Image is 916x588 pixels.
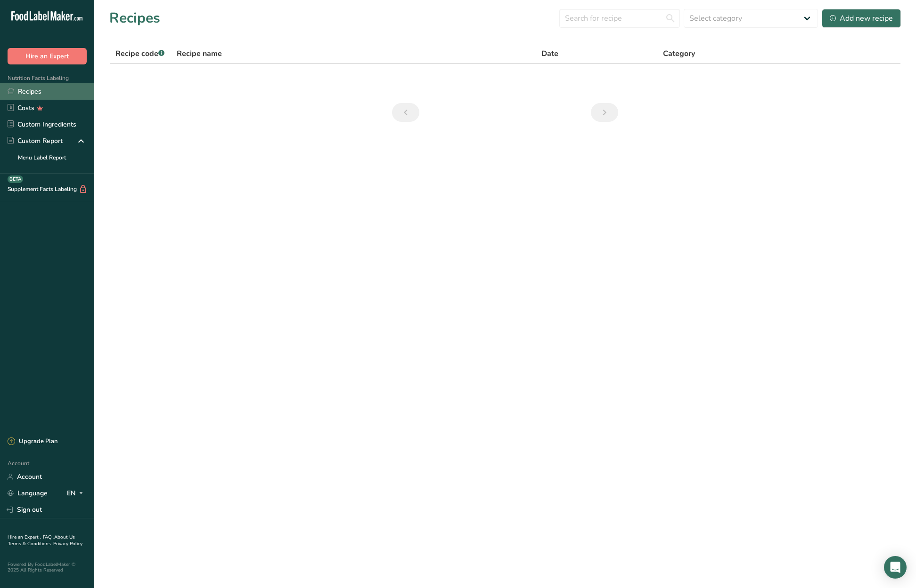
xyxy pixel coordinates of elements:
[541,48,558,59] span: Date
[177,48,222,59] span: Recipe name
[53,540,82,547] a: Privacy Policy
[109,8,160,29] h1: Recipes
[822,9,901,28] button: Add new recipe
[884,556,907,579] div: Open Intercom Messenger
[8,534,41,540] a: Hire an Expert .
[8,48,87,64] button: Hire an Expert
[8,136,63,146] div: Custom Report
[8,437,57,446] div: Upgrade Plan
[830,13,893,24] div: Add new recipe
[43,534,54,540] a: FAQ .
[8,562,87,573] div: Powered By FoodLabelMaker © 2025 All Rights Reserved
[591,103,618,122] a: Next page
[115,48,164,59] span: Recipe code
[67,488,87,499] div: EN
[8,175,23,183] div: BETA
[559,9,680,28] input: Search for recipe
[392,103,419,122] a: Previous page
[8,540,53,547] a: Terms & Conditions .
[8,485,48,501] a: Language
[663,48,695,59] span: Category
[8,534,75,547] a: About Us .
